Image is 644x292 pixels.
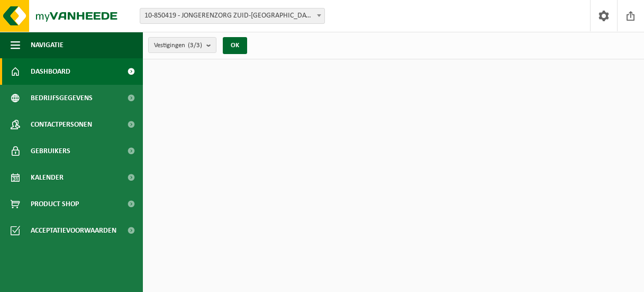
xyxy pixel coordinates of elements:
[31,58,70,85] span: Dashboard
[31,111,92,138] span: Contactpersonen
[31,191,79,217] span: Product Shop
[140,8,324,23] span: 10-850419 - JONGERENZORG ZUID-WEST-VLAANDEREN - SINT-DENIJS
[140,8,325,24] span: 10-850419 - JONGERENZORG ZUID-WEST-VLAANDEREN - SINT-DENIJS
[31,217,116,244] span: Acceptatievoorwaarden
[154,38,202,54] span: Vestigingen
[31,138,70,164] span: Gebruikers
[223,37,247,54] button: OK
[31,164,64,191] span: Kalender
[188,42,202,49] count: (3/3)
[31,85,93,111] span: Bedrijfsgegevens
[148,37,216,53] button: Vestigingen(3/3)
[31,32,64,58] span: Navigatie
